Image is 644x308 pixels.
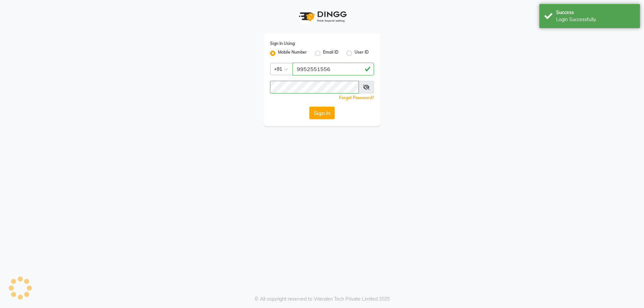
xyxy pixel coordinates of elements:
button: Sign In [309,107,335,119]
label: Sign In Using: [270,41,296,47]
input: Username [270,81,359,94]
label: Mobile Number [278,49,307,57]
a: Forgot Password? [339,95,374,100]
label: Email ID [323,49,338,57]
label: User ID [355,49,369,57]
img: logo1.svg [295,7,349,26]
div: Login Successfully. [556,16,635,23]
div: Success [556,9,635,16]
input: Username [292,63,374,75]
